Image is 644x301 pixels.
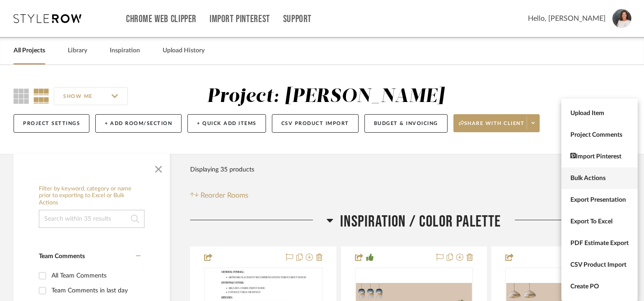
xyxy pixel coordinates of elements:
span: Import Pinterest [570,153,629,160]
span: Export Presentation [570,196,629,204]
span: CSV Product Import [570,261,629,269]
span: Bulk Actions [570,175,629,182]
span: PDF Estimate Export [570,240,629,247]
span: Create PO [570,283,629,291]
span: Upload Item [570,110,629,117]
span: Export To Excel [570,218,629,226]
span: Project Comments [570,131,629,139]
